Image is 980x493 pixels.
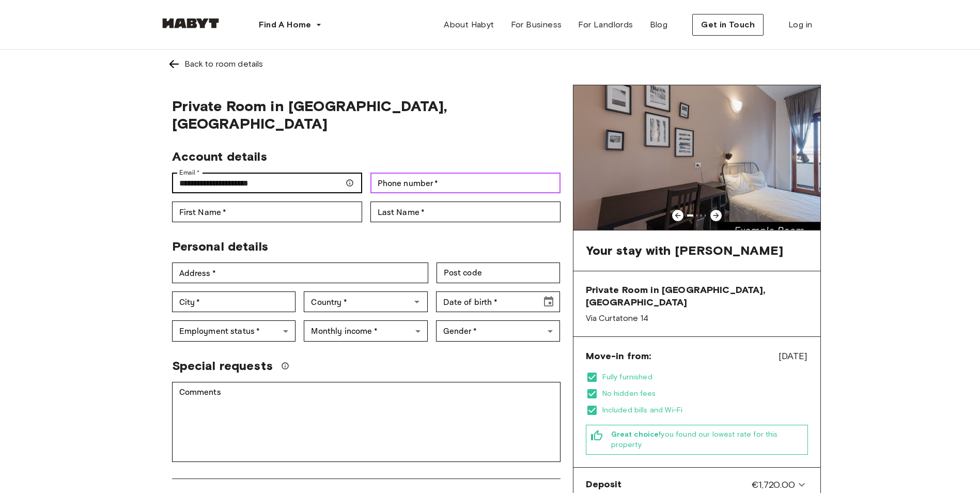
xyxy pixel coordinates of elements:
svg: We'll do our best to accommodate your request, but please note we can't guarantee it will be poss... [281,362,289,370]
span: Log in [788,19,812,31]
button: Get in Touch [692,14,764,36]
span: For Landlords [578,19,633,31]
span: Private Room in [GEOGRAPHIC_DATA], [GEOGRAPHIC_DATA] [172,97,561,132]
a: Left pointing arrowBack to room details [160,50,821,79]
a: Blog [642,14,676,35]
div: Back to room details [184,58,263,70]
span: €1,720.00 [752,478,795,491]
span: Via Curtatone 14 [586,313,808,324]
span: No hidden fees [602,389,808,399]
span: Move-in from: [586,350,651,362]
span: Find A Home [259,19,312,31]
span: Fully furnished [602,372,808,382]
span: Included bills and Wi-Fi [602,405,808,415]
span: Your stay with [PERSON_NAME] [586,243,783,258]
div: Phone number [370,173,561,193]
img: Image of the room [573,85,820,230]
span: For Business [511,19,562,31]
a: For Business [503,14,570,35]
span: you found our lowest rate for this property [611,429,803,450]
span: About Habyt [444,19,494,31]
div: Post code [437,263,561,283]
b: Great choice! [611,430,661,439]
button: Choose date [538,291,559,312]
span: Get in Touch [701,19,755,31]
div: Last Name [370,202,561,222]
svg: Make sure your email is correct — we'll send your booking details there. [346,179,354,187]
img: Habyt [160,18,222,28]
a: About Habyt [435,14,502,35]
div: City [172,291,296,312]
span: [DATE] [779,349,808,363]
button: Find A Home [251,14,330,35]
div: Email [172,173,362,193]
label: Email [179,168,199,177]
span: Account details [172,149,267,164]
button: Open [410,295,424,309]
span: Private Room in [GEOGRAPHIC_DATA], [GEOGRAPHIC_DATA] [586,284,808,309]
a: Log in [780,14,820,35]
span: Blog [650,19,668,31]
a: For Landlords [570,14,641,35]
div: First Name [172,202,362,222]
span: Special requests [172,358,273,374]
div: Address [172,263,428,283]
span: Personal details [172,239,268,254]
span: Deposit [586,478,622,491]
div: Comments [172,382,561,462]
img: Left pointing arrow [168,58,180,70]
